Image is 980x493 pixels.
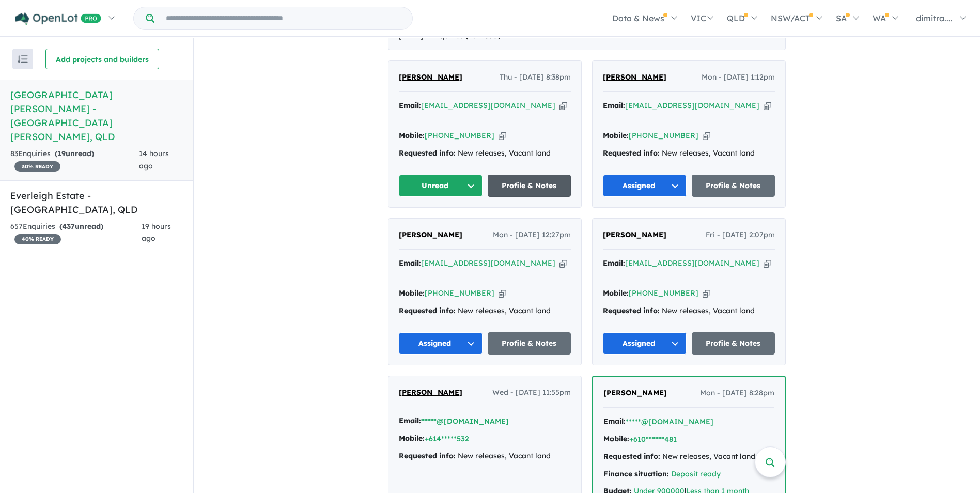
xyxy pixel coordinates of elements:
[157,7,410,29] input: Try estate name, suburb, builder or developer
[603,131,629,140] strong: Mobile:
[603,230,666,239] span: [PERSON_NAME]
[702,71,775,84] span: Mon - [DATE] 1:12pm
[399,416,421,425] strong: Email:
[603,148,660,158] strong: Requested info:
[764,100,771,111] button: Copy
[55,149,94,158] strong: ( unread)
[425,288,494,298] a: [PHONE_NUMBER]
[603,288,629,298] strong: Mobile:
[399,230,462,239] span: [PERSON_NAME]
[603,305,775,317] div: New releases, Vacant land
[399,258,421,268] strong: Email:
[399,148,456,158] strong: Requested info:
[603,306,660,315] strong: Requested info:
[399,71,462,84] a: [PERSON_NAME]
[421,101,555,110] a: [EMAIL_ADDRESS][DOMAIN_NAME]
[603,229,666,241] a: [PERSON_NAME]
[399,147,571,160] div: New releases, Vacant land
[493,229,571,241] span: Mon - [DATE] 12:27pm
[629,288,698,298] a: [PHONE_NUMBER]
[559,100,567,111] button: Copy
[500,71,571,84] span: Thu - [DATE] 8:38pm
[18,55,28,63] img: sort.svg
[424,31,501,40] span: - 6 Enquir ies
[10,88,183,144] h5: [GEOGRAPHIC_DATA][PERSON_NAME] - [GEOGRAPHIC_DATA][PERSON_NAME] , QLD
[625,258,759,268] a: [EMAIL_ADDRESS][DOMAIN_NAME]
[10,189,183,217] h5: Everleigh Estate - [GEOGRAPHIC_DATA] , QLD
[399,305,571,317] div: New releases, Vacant land
[625,101,759,110] a: [EMAIL_ADDRESS][DOMAIN_NAME]
[488,175,571,197] a: Profile & Notes
[399,434,425,443] strong: Mobile:
[59,222,103,231] strong: ( unread)
[14,234,61,244] span: 40 % READY
[14,161,60,172] span: 30 % READY
[399,288,425,298] strong: Mobile:
[468,31,472,40] span: 1
[603,452,660,461] strong: Requested info:
[139,149,169,171] span: 14 hours ago
[703,130,710,141] button: Copy
[399,450,571,463] div: New releases, Vacant land
[499,288,506,299] button: Copy
[706,229,775,241] span: Fri - [DATE] 2:07pm
[399,101,421,110] strong: Email:
[603,434,629,443] strong: Mobile:
[603,417,626,426] strong: Email:
[465,31,501,40] strong: ( unread)
[603,71,666,84] a: [PERSON_NAME]
[399,72,462,82] span: [PERSON_NAME]
[603,258,625,268] strong: Email:
[692,332,775,355] a: Profile & Notes
[142,222,171,243] span: 19 hours ago
[399,332,483,355] button: Assigned
[492,387,571,399] span: Wed - [DATE] 11:55pm
[15,12,101,25] img: Openlot PRO Logo White
[603,387,667,399] a: [PERSON_NAME]
[559,258,567,269] button: Copy
[692,175,775,197] a: Profile & Notes
[399,387,462,399] a: [PERSON_NAME]
[603,72,666,82] span: [PERSON_NAME]
[45,49,159,69] button: Add projects and builders
[603,332,687,355] button: Assigned
[629,131,698,140] a: [PHONE_NUMBER]
[603,147,775,160] div: New releases, Vacant land
[10,148,139,173] div: 83 Enquir ies
[703,288,710,299] button: Copy
[425,131,494,140] a: [PHONE_NUMBER]
[671,469,721,479] a: Deposit ready
[399,388,462,397] span: [PERSON_NAME]
[603,388,667,397] span: [PERSON_NAME]
[399,175,483,197] button: Unread
[764,258,771,269] button: Copy
[603,175,687,197] button: Assigned
[421,258,555,268] a: [EMAIL_ADDRESS][DOMAIN_NAME]
[603,101,625,110] strong: Email:
[10,221,142,245] div: 657 Enquir ies
[916,13,953,23] span: dimitra....
[499,130,506,141] button: Copy
[399,306,456,315] strong: Requested info:
[700,387,774,399] span: Mon - [DATE] 8:28pm
[399,229,462,241] a: [PERSON_NAME]
[488,332,571,355] a: Profile & Notes
[399,131,425,140] strong: Mobile:
[603,469,669,479] strong: Finance situation:
[57,149,66,158] span: 19
[62,222,75,231] span: 437
[603,451,774,463] div: New releases, Vacant land
[399,451,456,460] strong: Requested info:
